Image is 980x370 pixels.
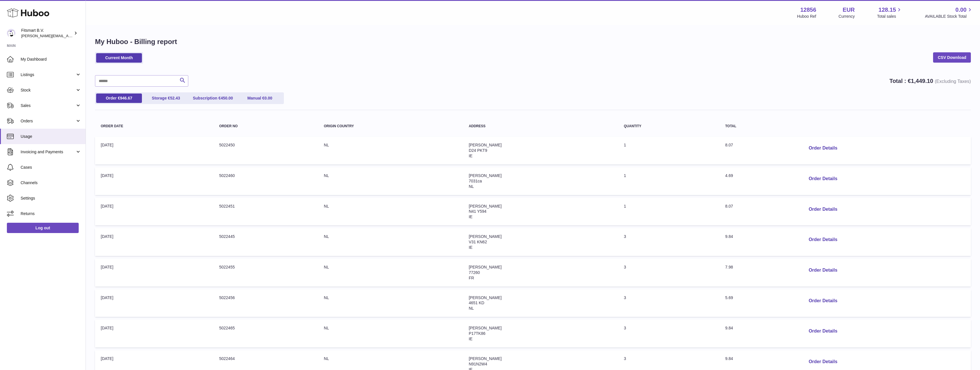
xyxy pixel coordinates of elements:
[95,198,213,226] td: [DATE]
[797,14,816,19] div: Huboo Ref
[469,245,472,250] span: IE
[469,209,486,214] span: N41 Y594
[469,143,502,147] span: [PERSON_NAME]
[213,198,318,226] td: 5022451
[143,94,189,103] a: Storage €52.43
[469,148,487,153] span: D24 PKT9
[877,6,902,19] a: 128.15 Total sales
[469,204,502,208] span: [PERSON_NAME]
[889,78,971,84] strong: Total : €
[190,94,236,103] a: Subscription €450.00
[618,320,719,347] td: 3
[21,149,75,155] span: Invoicing and Payments
[170,96,180,100] span: 52.43
[804,356,842,368] button: Order Details
[21,33,115,38] span: [PERSON_NAME][EMAIL_ADDRESS][DOMAIN_NAME]
[800,6,816,14] strong: 12856
[469,234,502,239] span: [PERSON_NAME]
[95,137,213,164] td: [DATE]
[95,228,213,256] td: [DATE]
[469,214,472,219] span: IE
[469,362,487,366] span: N91N2W4
[21,180,81,186] span: Channels
[7,29,15,37] img: jonathan@leaderoo.com
[618,198,719,226] td: 1
[955,6,967,14] span: 0.00
[213,228,318,256] td: 5022445
[804,142,842,154] button: Order Details
[264,96,272,100] span: 0.00
[237,94,283,103] a: Manual €0.00
[213,259,318,287] td: 5022455
[21,211,81,216] span: Returns
[21,57,81,62] span: My Dashboard
[804,204,842,215] button: Order Details
[925,6,973,19] a: 0.00 AVAILABLE Stock Total
[213,289,318,317] td: 5022456
[725,356,733,361] span: 9.84
[469,295,502,300] span: [PERSON_NAME]
[469,356,502,361] span: [PERSON_NAME]
[839,14,855,19] div: Currency
[21,134,81,139] span: Usage
[725,265,733,269] span: 7.98
[618,137,719,164] td: 1
[95,119,213,134] th: Order Date
[725,173,733,178] span: 4.69
[878,6,896,14] span: 128.15
[725,326,733,330] span: 9.84
[95,289,213,317] td: [DATE]
[469,337,472,341] span: IE
[318,167,463,195] td: NL
[469,173,502,178] span: [PERSON_NAME]
[213,167,318,195] td: 5022460
[318,137,463,164] td: NL
[618,119,719,134] th: Quantity
[843,6,855,14] strong: EUR
[804,295,842,307] button: Order Details
[96,94,142,103] a: Order €946.67
[618,228,719,256] td: 3
[725,143,733,147] span: 8.07
[469,270,480,275] span: 77260
[469,240,487,244] span: V31 KN62
[933,52,971,63] a: CSV Download
[318,198,463,226] td: NL
[21,28,73,39] div: Fitsmart B.V.
[877,14,902,19] span: Total sales
[804,325,842,337] button: Order Details
[725,295,733,300] span: 5.69
[318,119,463,134] th: Origin Country
[120,96,132,100] span: 946.67
[925,14,973,19] span: AVAILABLE Stock Total
[463,119,618,134] th: Address
[318,320,463,347] td: NL
[318,228,463,256] td: NL
[935,79,971,84] span: (Excluding Taxes)
[469,184,474,189] span: NL
[618,259,719,287] td: 3
[213,137,318,164] td: 5022450
[95,320,213,347] td: [DATE]
[7,223,79,233] a: Log out
[95,259,213,287] td: [DATE]
[469,276,474,280] span: FR
[96,53,142,63] a: Current Month
[318,259,463,287] td: NL
[804,173,842,185] button: Order Details
[21,72,75,77] span: Listings
[318,289,463,317] td: NL
[469,301,484,305] span: 4651 KD
[469,179,482,183] span: 7031ca
[911,78,933,84] span: 1,449.10
[469,265,502,269] span: [PERSON_NAME]
[804,234,842,246] button: Order Details
[618,167,719,195] td: 1
[469,306,474,311] span: NL
[221,96,233,100] span: 450.00
[21,103,75,108] span: Sales
[21,87,75,93] span: Stock
[95,37,971,46] h1: My Huboo - Billing report
[21,165,81,170] span: Cases
[725,234,733,239] span: 9.84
